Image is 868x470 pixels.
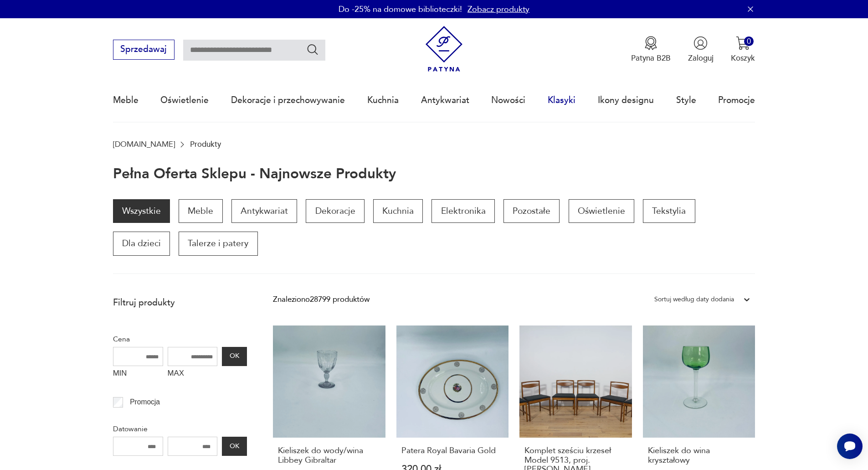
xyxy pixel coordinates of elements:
[693,36,708,50] img: Ikonka użytkownika
[339,4,462,15] p: Do -25% na domowe biblioteczki!
[179,232,257,255] a: Talerze i patery
[421,79,469,121] a: Antykwariat
[688,36,714,63] button: Zaloguj
[631,36,671,63] button: Patyna B2B
[222,347,247,366] button: OK
[503,199,560,223] a: Pozostałe
[548,79,575,121] a: Klasyki
[113,297,247,309] p: Filtruj produkty
[373,199,423,223] a: Kuchnia
[113,140,175,149] a: [DOMAIN_NAME]
[113,333,247,345] p: Cena
[467,4,529,15] a: Zobacz produkty
[130,396,160,408] p: Promocja
[113,46,175,54] a: Sprzedawaj
[113,423,247,435] p: Datowanie
[644,36,658,50] img: Ikona medalu
[278,446,380,465] h3: Kieliszek do wody/wina Libbey Gibraltar
[113,79,139,121] a: Meble
[837,434,863,459] iframe: Smartsupp widget button
[160,79,209,121] a: Oświetlenie
[231,199,297,223] a: Antykwariat
[744,36,754,46] div: 0
[367,79,399,121] a: Kuchnia
[569,199,634,223] a: Oświetlenie
[718,79,755,121] a: Promocje
[676,79,696,121] a: Style
[113,232,170,255] a: Dla dzieci
[631,36,671,63] a: Ikona medaluPatyna B2B
[306,199,364,223] a: Dekoracje
[401,446,504,455] h3: Patera Royal Bavaria Gold
[113,166,396,182] h1: Pełna oferta sklepu - najnowsze produkty
[654,294,734,305] div: Sortuj według daty dodania
[231,79,345,121] a: Dekoracje i przechowywanie
[222,437,247,456] button: OK
[631,53,671,63] p: Patyna B2B
[168,366,218,383] label: MAX
[731,36,755,63] button: 0Koszyk
[190,140,221,149] p: Produkty
[491,79,525,121] a: Nowości
[421,26,467,72] img: Patyna - sklep z meblami i dekoracjami vintage
[598,79,654,121] a: Ikony designu
[306,43,319,56] button: Szukaj
[648,446,750,465] h3: Kieliszek do wina kryształowy
[643,199,695,223] a: Tekstylia
[731,53,755,63] p: Koszyk
[431,199,494,223] a: Elektronika
[113,40,175,60] button: Sprzedawaj
[113,366,163,383] label: MIN
[736,36,750,50] img: Ikona koszyka
[113,199,170,223] a: Wszystkie
[688,53,714,63] p: Zaloguj
[273,294,370,305] div: Znaleziono 28799 produktów
[179,199,222,223] a: Meble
